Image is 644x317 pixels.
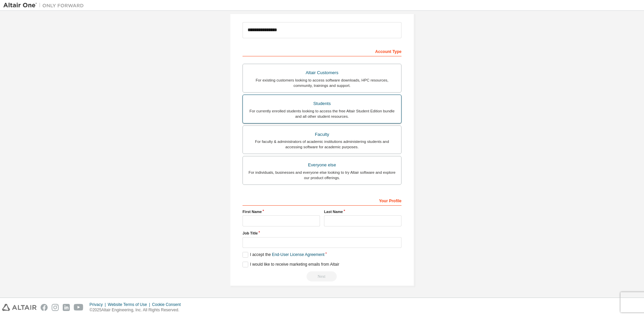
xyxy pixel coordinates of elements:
img: facebook.svg [41,304,48,311]
img: Altair One [3,2,87,9]
div: Faculty [247,130,397,139]
div: Account Type [243,46,401,56]
div: Cookie Consent [152,302,184,307]
label: I accept the [243,252,324,258]
div: For currently enrolled students looking to access the free Altair Student Edition bundle and all ... [247,108,397,119]
div: Students [247,99,397,108]
div: For existing customers looking to access software downloads, HPC resources, community, trainings ... [247,77,397,88]
img: youtube.svg [74,304,84,311]
div: Your Profile [243,195,401,206]
div: Everyone else [247,160,397,170]
label: Last Name [324,209,401,214]
img: linkedin.svg [63,304,70,311]
label: I would like to receive marketing emails from Altair [243,262,339,267]
p: © 2025 Altair Engineering, Inc. All Rights Reserved. [90,307,185,313]
label: First Name [243,209,320,214]
img: altair_logo.svg [2,304,37,311]
div: Altair Customers [247,68,397,77]
div: Privacy [90,302,108,307]
label: Job Title [243,230,401,236]
div: For individuals, businesses and everyone else looking to try Altair software and explore our prod... [247,170,397,180]
img: instagram.svg [52,304,59,311]
div: For faculty & administrators of academic institutions administering students and accessing softwa... [247,139,397,150]
a: End-User License Agreement [272,252,325,257]
div: Read and acccept EULA to continue [243,271,401,281]
div: Website Terms of Use [108,302,152,307]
